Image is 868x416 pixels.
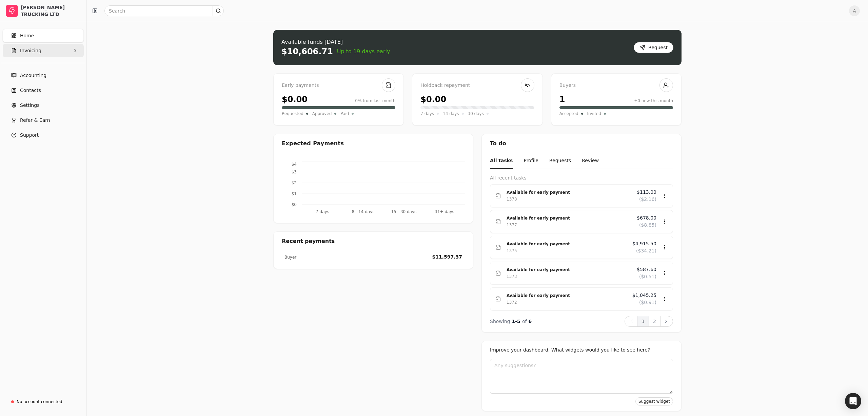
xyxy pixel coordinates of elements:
[632,240,656,247] span: $4,915.50
[292,162,297,167] tspan: $4
[316,209,329,214] tspan: 7 days
[507,196,517,203] div: 1378
[587,110,601,117] span: Invited
[20,47,41,54] span: Invoicing
[490,153,513,169] button: All tasks
[443,110,459,117] span: 14 days
[637,189,656,196] span: $113.00
[312,110,332,117] span: Approved
[634,42,673,53] button: Request
[21,4,81,18] div: [PERSON_NAME] TRUCKING LTD
[292,181,297,185] tspan: $2
[507,273,517,280] div: 1373
[507,222,517,228] div: 1377
[391,209,417,214] tspan: 15 - 30 days
[281,38,390,46] div: Available funds [DATE]
[3,396,84,408] a: No account connected
[849,5,860,16] button: A
[639,299,656,306] span: ($0.91)
[639,222,656,229] span: ($8.85)
[20,32,34,39] span: Home
[3,69,84,82] a: Accounting
[507,292,627,299] div: Available for early payment
[845,393,861,409] div: Open Intercom Messenger
[637,214,656,222] span: $678.00
[490,174,673,182] div: All recent tasks
[482,134,681,153] div: To do
[549,153,571,169] button: Requests
[284,254,296,260] div: Buyer
[104,5,224,16] input: Search
[282,93,308,106] div: $0.00
[468,110,484,117] span: 30 days
[522,319,527,324] span: of
[636,247,656,254] span: ($34.21)
[17,399,62,405] div: No account connected
[3,128,84,142] button: Support
[490,319,510,324] span: Showing
[292,191,297,196] tspan: $1
[507,189,631,196] div: Available for early payment
[639,196,656,203] span: ($2.16)
[20,117,50,124] span: Refer & Earn
[632,292,656,299] span: $1,045.25
[282,110,303,117] span: Requested
[340,110,349,117] span: Paid
[292,202,297,207] tspan: $0
[20,87,41,94] span: Contacts
[432,253,462,261] div: $11,597.37
[512,319,520,324] span: 1 - 5
[20,72,46,79] span: Accounting
[420,110,434,117] span: 7 days
[559,93,565,106] div: 1
[3,113,84,127] button: Refer & Earn
[507,215,631,222] div: Available for early payment
[3,98,84,112] a: Settings
[337,48,390,56] span: Up to 19 days early
[355,98,395,104] div: 0% from last month
[529,319,532,324] span: 6
[649,316,660,327] button: 2
[635,397,673,405] button: Suggest widget
[352,209,374,214] tspan: 8 - 14 days
[559,110,578,117] span: Accepted
[292,170,297,174] tspan: $3
[639,273,656,280] span: ($0.51)
[282,139,344,148] div: Expected Payments
[524,153,538,169] button: Profile
[435,209,454,214] tspan: 31+ days
[559,82,673,89] div: Buyers
[582,153,599,169] button: Review
[281,46,333,57] div: $10,606.71
[507,241,627,247] div: Available for early payment
[637,316,649,327] button: 1
[3,29,84,42] a: Home
[490,346,673,354] div: Improve your dashboard. What widgets would you like to see here?
[274,232,473,251] div: Recent payments
[637,266,656,273] span: $587.60
[420,82,534,89] div: Holdback repayment
[3,83,84,97] a: Contacts
[507,266,631,273] div: Available for early payment
[634,98,673,104] div: +0 new this month
[3,44,84,57] button: Invoicing
[507,299,517,306] div: 1372
[507,247,517,254] div: 1375
[20,132,39,139] span: Support
[20,102,39,109] span: Settings
[282,82,395,89] div: Early payments
[420,93,446,106] div: $0.00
